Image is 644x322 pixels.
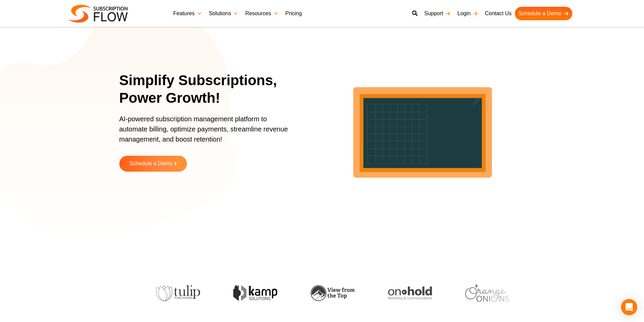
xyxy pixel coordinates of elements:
p: AI-powered subscription management platform to automate billing, optimize payments, streamline re... [119,114,295,151]
img: orange-onions [464,284,508,302]
a: Schedule a Demo [119,156,187,172]
a: Pricing [282,7,305,20]
div: Open Intercom Messenger [621,299,637,315]
a: Resources [242,7,282,20]
img: view-from-the-top [310,285,354,301]
a: Contact Us [481,7,515,20]
a: Login [454,7,481,20]
img: tulip-publishing [155,285,199,301]
a: Features [170,7,206,20]
span: Schedule a Demo [129,161,172,167]
a: Support [421,7,454,20]
a: Schedule a Demo [515,7,572,20]
img: Subscriptionflow [69,5,128,23]
h1: Simplify Subscriptions, Power Growth! [119,72,304,107]
a: Solutions [206,7,242,20]
img: kamp-solution [233,285,277,301]
img: onhold-marketing [387,287,431,300]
